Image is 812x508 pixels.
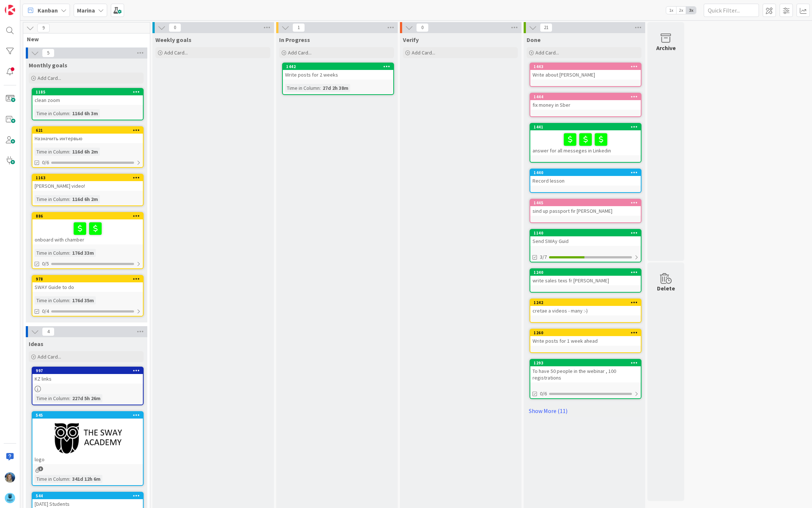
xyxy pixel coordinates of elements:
div: 1185 [36,89,143,95]
div: sind up passport fir [PERSON_NAME] [530,206,641,216]
div: Time in Column [35,296,69,304]
div: Record lesson [530,176,641,186]
div: KZ links [32,374,143,384]
span: 9 [37,24,50,32]
div: 1444 [534,94,641,99]
div: 978SWAY Guide to do [32,276,143,292]
div: 1293 [530,360,641,366]
div: 1442 [286,64,393,69]
div: Time in Column [285,84,320,92]
div: Time in Column [35,148,69,156]
a: 1240write sales texs fr [PERSON_NAME] [530,268,641,293]
a: 1293To have 50 people in the webinar , 100 registrations0/6 [530,359,641,399]
a: 978SWAY Guide to doTime in Column:176d 35m0/4 [32,275,144,317]
div: 1242cretae a videos - many :-) [530,299,641,315]
div: 544 [32,493,143,499]
div: Time in Column [35,249,69,257]
div: 1441 [530,124,641,130]
span: Weekly goals [155,36,191,43]
div: 1260 [530,329,641,336]
div: 997KZ links [32,367,143,384]
div: Назначить интервью [32,134,143,143]
span: New [27,35,141,43]
a: 1440Record lesson [530,169,641,193]
div: Archive [656,43,676,52]
span: : [69,296,70,304]
div: 341d 12h 6m [70,475,102,483]
a: 1242cretae a videos - many :-) [530,299,641,323]
div: 1445 [530,200,641,206]
div: 1240 [530,269,641,276]
a: 1185clean zoomTime in Column:116d 6h 3m [32,88,144,120]
a: 1442Write posts for 2 weeksTime in Column:27d 2h 38m [282,63,394,95]
div: Send SWAy Guid [530,236,641,246]
div: 1443Write about [PERSON_NAME] [530,63,641,80]
span: : [69,195,70,203]
span: 4 [42,327,55,336]
div: 1163 [36,175,143,180]
a: 997KZ linksTime in Column:227d 5h 26m [32,367,144,405]
span: 0/6 [42,159,49,166]
a: 1441answer for all messeges in Linkedin [530,123,641,163]
span: 5 [42,49,55,57]
a: 1260Write posts for 1 week ahead [530,329,641,353]
span: Verify [403,36,419,43]
div: 1444 [530,94,641,100]
span: 3/7 [540,253,547,261]
div: 1140 [530,230,641,236]
div: 1242 [530,299,641,306]
div: 886onboard with chamber [32,213,143,244]
span: : [320,84,321,92]
div: Write about [PERSON_NAME] [530,70,641,80]
div: To have 50 people in the webinar , 100 registrations [530,366,641,382]
span: : [69,475,70,483]
div: Delete [657,284,675,293]
div: Write posts for 2 weeks [283,70,393,80]
span: 0 [169,23,181,32]
div: 1444fix money in Sber [530,94,641,110]
div: 176d 35m [70,296,96,304]
span: 0/6 [540,390,547,398]
div: 1163[PERSON_NAME] video! [32,174,143,191]
span: : [69,109,70,117]
div: 545 [32,412,143,419]
div: 1443 [534,64,641,69]
div: 544 [36,493,143,498]
div: 1140 [534,230,641,236]
div: Time in Column [35,195,69,203]
span: Monthly goals [29,61,67,69]
a: 1445sind up passport fir [PERSON_NAME] [530,199,641,223]
div: 997 [36,368,143,373]
div: 1440 [534,170,641,175]
div: 1440Record lesson [530,169,641,186]
div: 978 [32,276,143,282]
div: 621 [32,127,143,134]
span: : [69,394,70,402]
a: Show More (11) [527,405,641,417]
div: [PERSON_NAME] video! [32,181,143,191]
span: Done [527,36,541,43]
div: 116d 6h 3m [70,109,100,117]
div: 116d 6h 2m [70,148,100,156]
div: 621Назначить интервью [32,127,143,143]
span: Add Card... [535,49,559,56]
a: 1444fix money in Sber [530,93,641,117]
div: SWAY Guide to do [32,282,143,292]
div: 1440 [530,169,641,176]
img: avatar [5,493,15,503]
span: 1 [292,23,305,32]
div: 1442 [283,63,393,70]
span: In Progress [279,36,310,43]
div: 545 [36,413,143,418]
a: 545logoTime in Column:341d 12h 6m [32,411,144,486]
div: 545logo [32,412,143,464]
span: Kanban [38,6,58,15]
div: answer for all messeges in Linkedin [530,130,641,155]
div: 176d 33m [70,249,96,257]
div: Write posts for 1 week ahead [530,336,641,346]
span: : [69,148,70,156]
span: Add Card... [288,49,312,56]
div: 1293 [534,360,641,366]
div: Time in Column [35,394,69,402]
div: cretae a videos - many :-) [530,306,641,315]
